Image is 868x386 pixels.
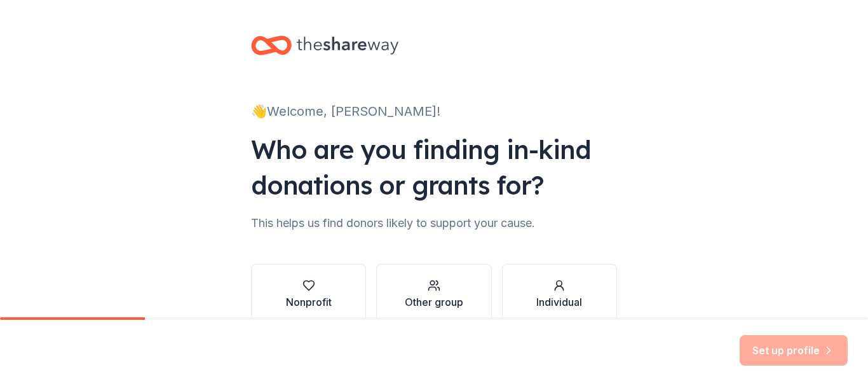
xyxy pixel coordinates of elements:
div: This helps us find donors likely to support your cause. [251,213,617,233]
div: 👋 Welcome, [PERSON_NAME]! [251,101,617,121]
div: Other group [405,294,463,310]
div: Who are you finding in-kind donations or grants for? [251,132,617,203]
div: Nonprofit [286,294,332,310]
div: Individual [536,294,582,310]
button: Other group [376,264,491,325]
button: Individual [502,264,617,325]
button: Nonprofit [251,264,366,325]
